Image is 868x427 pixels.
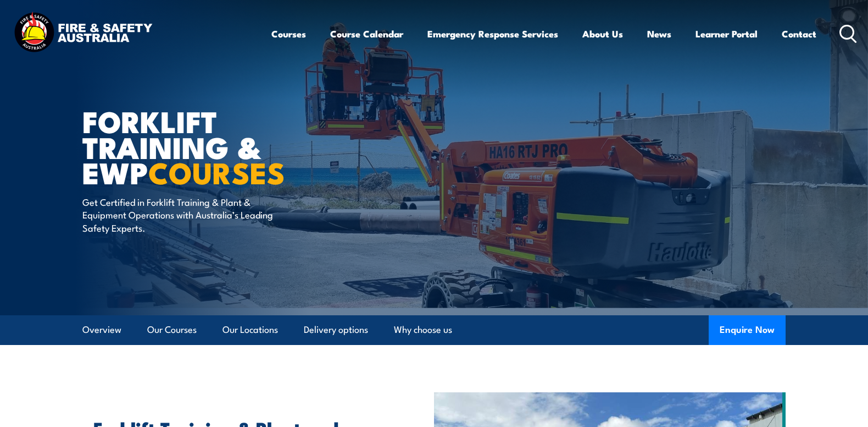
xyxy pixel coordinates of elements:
a: Why choose us [394,315,452,344]
a: Courses [271,19,306,48]
h1: Forklift Training & EWP [82,108,354,185]
a: Contact [782,19,816,48]
a: Overview [82,315,121,344]
a: Delivery options [304,315,368,344]
a: News [647,19,671,48]
button: Enquire Now [709,315,786,345]
a: Course Calendar [330,19,403,48]
p: Get Certified in Forklift Training & Plant & Equipment Operations with Australia’s Leading Safety... [82,195,283,234]
a: Our Locations [222,315,278,344]
a: About Us [582,19,623,48]
a: Emergency Response Services [427,19,558,48]
a: Learner Portal [695,19,758,48]
strong: COURSES [148,149,285,194]
a: Our Courses [147,315,197,344]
